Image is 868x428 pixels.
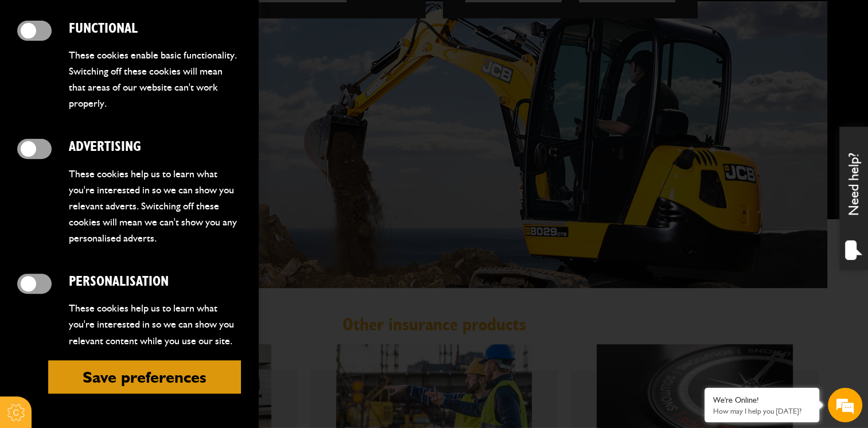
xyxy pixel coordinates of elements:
h2: Advertising [69,139,241,155]
button: Save preferences [48,360,241,394]
p: How may I help you today? [713,407,811,415]
div: We're Online! [713,395,811,405]
div: Minimize live chat window [188,6,216,33]
input: Enter your email address [15,140,209,165]
input: Enter your last name [15,106,209,131]
p: These cookies help us to learn what you're interested in so we can show you relevant adverts. Swi... [69,166,241,247]
h2: Functional [69,21,241,37]
h2: Personalisation [69,274,241,290]
p: These cookies help us to learn what you're interested in so we can show you relevant content whil... [69,300,241,348]
div: Chat with us now [60,64,193,79]
textarea: Type your message and hit 'Enter' [15,208,209,327]
em: Start Chat [156,337,208,352]
img: d_20077148190_company_1631870298795_20077148190 [20,64,48,80]
p: These cookies enable basic functionality. Switching off these cookies will mean that areas of our... [69,47,241,112]
div: Need help? [839,127,868,270]
input: Enter your phone number [15,174,209,199]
